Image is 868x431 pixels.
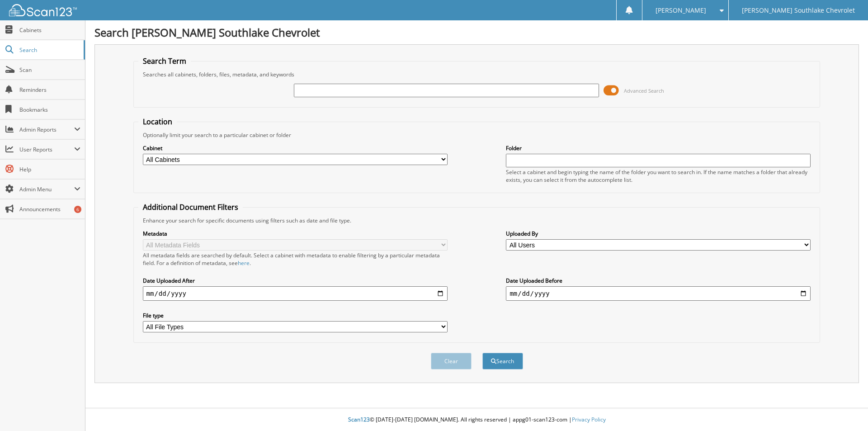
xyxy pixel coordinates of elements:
[143,144,448,152] label: Cabinet
[143,251,448,267] div: All metadata fields are searched by default. Select a cabinet with metadata to enable filtering b...
[19,185,74,193] span: Admin Menu
[742,8,855,13] span: [PERSON_NAME] Southlake Chevrolet
[19,26,80,34] span: Cabinets
[85,409,868,431] div: © [DATE]-[DATE] [DOMAIN_NAME]. All rights reserved | appg01-scan123-com |
[506,286,811,301] input: end
[823,388,868,431] iframe: Chat Widget
[19,106,80,114] span: Bookmarks
[94,25,859,40] h1: Search [PERSON_NAME] Southlake Chevrolet
[19,46,79,54] span: Search
[506,144,811,152] label: Folder
[19,146,74,153] span: User Reports
[506,168,811,184] div: Select a cabinet and begin typing the name of the folder you want to search in. If the name match...
[138,71,816,78] div: Searches all cabinets, folders, files, metadata, and keywords
[431,353,472,369] button: Clear
[624,87,664,94] span: Advanced Search
[143,230,448,237] label: Metadata
[19,205,80,213] span: Announcements
[138,117,177,127] legend: Location
[138,217,816,224] div: Enhance your search for specific documents using filters such as date and file type.
[143,312,448,319] label: File type
[572,416,606,423] a: Privacy Policy
[19,86,80,94] span: Reminders
[482,353,523,369] button: Search
[138,131,816,139] div: Optionally limit your search to a particular cabinet or folder
[348,416,370,423] span: Scan123
[143,286,448,301] input: start
[506,230,811,237] label: Uploaded By
[138,56,191,66] legend: Search Term
[506,277,811,284] label: Date Uploaded Before
[138,202,243,212] legend: Additional Document Filters
[19,126,74,133] span: Admin Reports
[656,8,706,13] span: [PERSON_NAME]
[19,66,80,74] span: Scan
[19,166,80,173] span: Help
[238,259,250,267] a: here
[143,277,448,284] label: Date Uploaded After
[74,206,81,213] div: 6
[9,4,77,16] img: scan123-logo-white.svg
